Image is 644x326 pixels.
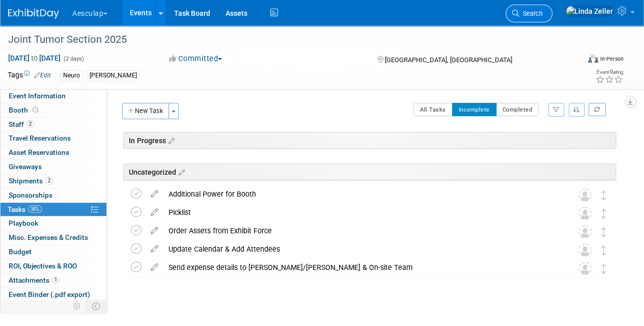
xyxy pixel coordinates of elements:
a: edit [146,189,163,199]
img: Unassigned [578,225,592,238]
span: 38% [28,205,42,213]
span: Event Binder (.pdf export) [9,290,90,298]
button: Incomplete [452,103,496,116]
a: edit [146,226,163,235]
img: Unassigned [578,262,592,275]
span: Playbook [9,219,38,227]
i: Move task [601,191,606,200]
span: Search [519,10,543,17]
a: ROI, Objectives & ROO [1,259,106,273]
a: Refresh [589,103,606,116]
span: (2 days) [63,56,84,62]
div: Send expense details to [PERSON_NAME]/[PERSON_NAME] & On-site Team [163,259,558,276]
i: Move task [601,209,606,219]
button: All Tasks [413,103,453,116]
span: Booth [9,106,40,114]
a: Giveaways [1,160,106,174]
a: Misc. Expenses & Credits [1,231,106,244]
a: Shipments2 [1,174,106,188]
div: Additional Power for Booth [163,185,558,203]
a: Tasks38% [1,203,106,216]
div: Event Format [534,53,624,68]
img: Linda Zeller [566,6,613,17]
div: [PERSON_NAME] [87,70,140,81]
i: Move task [601,246,606,255]
div: Picklist [163,204,558,221]
a: edit [146,208,163,217]
a: Playbook [1,216,106,230]
button: Committed [165,53,226,64]
a: Edit sections [166,135,175,145]
a: Search [506,5,552,22]
span: to [30,54,39,62]
span: Travel Reservations [9,134,71,142]
div: In-Person [600,55,624,63]
div: Event Rating [596,70,623,75]
a: Attachments1 [1,274,106,287]
div: Neuro [60,70,83,81]
div: Order Assets from Exhibit Force [163,222,558,239]
a: Sponsorships [1,188,106,202]
span: Staff [9,120,34,128]
img: Format-Inperson.png [588,55,598,63]
a: Event Binder (.pdf export) [1,288,106,302]
span: Shipments [9,177,53,185]
a: Event Information [1,89,106,103]
span: Event Information [9,92,66,100]
span: Misc. Expenses & Credits [9,233,88,241]
img: Unassigned [578,207,592,220]
img: Unassigned [578,188,592,202]
span: ROI, Objectives & ROO [9,262,77,270]
td: Toggle Event Tabs [86,300,107,313]
div: Update Calendar & Add Attendees [163,240,558,258]
img: ExhibitDay [8,9,59,19]
i: Move task [601,227,606,237]
span: Sponsorships [9,191,52,199]
span: 1 [52,276,60,284]
img: Unassigned [578,243,592,257]
a: Staff2 [1,118,106,131]
a: Asset Reservations [1,146,106,159]
a: edit [146,244,163,254]
a: edit [146,263,163,272]
span: Tasks [8,205,42,213]
a: Edit [34,72,51,79]
i: Move task [601,264,606,274]
a: Travel Reservations [1,131,106,145]
span: Giveaways [9,162,42,171]
span: [GEOGRAPHIC_DATA], [GEOGRAPHIC_DATA] [384,56,512,64]
td: Tags [8,70,51,81]
div: Uncategorized [123,164,616,180]
span: Booth not reserved yet [31,106,40,114]
a: Edit sections [176,167,185,177]
td: Personalize Event Tab Strip [68,300,86,313]
span: Budget [9,248,32,256]
button: Completed [496,103,539,116]
span: 2 [26,120,34,128]
button: New Task [122,103,169,119]
span: Attachments [9,276,60,284]
span: [DATE] [DATE] [8,53,61,63]
div: In Progress [123,132,616,149]
span: 2 [45,177,53,184]
a: Budget [1,245,106,259]
div: Joint Tumor Section 2025 [5,31,571,49]
span: Asset Reservations [9,148,69,156]
a: Booth [1,103,106,117]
